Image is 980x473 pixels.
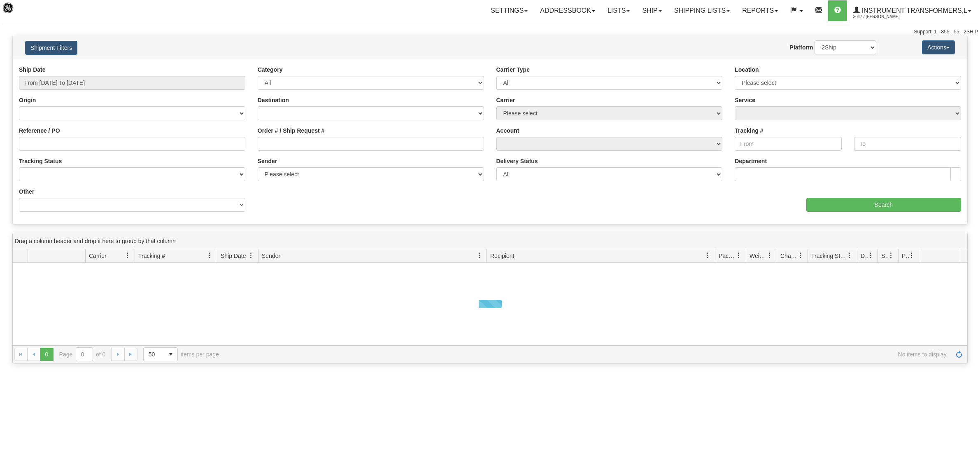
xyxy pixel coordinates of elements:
[534,0,601,21] a: Addressbook
[864,248,878,262] a: Delivery Status filter column settings
[59,347,106,361] span: Page of 0
[881,252,888,260] span: Shipment Issues
[19,96,36,104] label: Origin
[719,252,736,260] span: Packages
[736,0,784,21] a: Reports
[2,2,44,23] img: logo3047.jpg
[701,248,715,262] a: Recipient filter column settings
[121,248,135,262] a: Carrier filter column settings
[735,66,759,74] label: Location
[164,348,177,361] span: select
[735,96,755,104] label: Service
[735,157,767,165] label: Department
[884,248,898,262] a: Shipment Issues filter column settings
[19,157,62,165] label: Tracking Status
[790,43,813,52] label: Platform
[847,0,978,21] a: Instrument Transformers,L 3047 / [PERSON_NAME]
[905,248,919,262] a: Pickup Status filter column settings
[89,252,107,260] span: Carrier
[780,252,798,260] span: Charge
[843,248,857,262] a: Tracking Status filter column settings
[496,66,530,74] label: Carrier Type
[143,347,178,361] span: Page sizes drop down
[203,248,217,262] a: Tracking # filter column settings
[735,137,842,151] input: From
[732,248,746,262] a: Packages filter column settings
[490,252,514,260] span: Recipient
[668,0,736,21] a: Shipping lists
[496,96,515,104] label: Carrier
[258,157,277,165] label: Sender
[763,248,777,262] a: Weight filter column settings
[19,66,46,74] label: Ship Date
[143,347,219,361] span: items per page
[750,252,767,260] span: Weight
[40,348,53,361] span: Page 0
[496,157,538,165] label: Delivery Status
[13,233,967,249] div: grid grouping header
[19,187,34,196] label: Other
[2,28,978,35] div: Support: 1 - 855 - 55 - 2SHIP
[806,198,961,212] input: Search
[854,137,961,151] input: To
[811,252,847,260] span: Tracking Status
[961,194,979,279] iframe: chat widget
[149,350,159,358] span: 50
[258,66,283,74] label: Category
[496,126,519,135] label: Account
[902,252,909,260] span: Pickup Status
[952,348,966,361] a: Refresh
[138,252,165,260] span: Tracking #
[860,7,967,14] span: Instrument Transformers,L
[258,96,289,104] label: Destination
[473,248,487,262] a: Sender filter column settings
[19,126,60,135] label: Reference / PO
[262,252,280,260] span: Sender
[601,0,636,21] a: Lists
[636,0,668,21] a: Ship
[258,126,325,135] label: Order # / Ship Request #
[861,252,868,260] span: Delivery Status
[230,351,947,358] span: No items to display
[853,13,915,21] span: 3047 / [PERSON_NAME]
[25,41,77,55] button: Shipment Filters
[244,248,258,262] a: Ship Date filter column settings
[221,252,246,260] span: Ship Date
[735,126,763,135] label: Tracking #
[794,248,808,262] a: Charge filter column settings
[922,40,955,54] button: Actions
[484,0,534,21] a: Settings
